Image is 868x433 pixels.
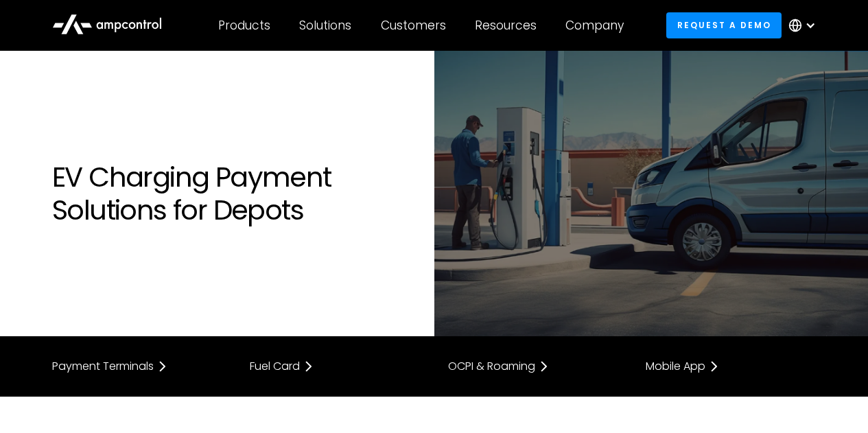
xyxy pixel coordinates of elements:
[381,18,446,33] div: Customers
[52,361,154,372] div: Payment Terminals
[299,18,351,33] div: Solutions
[52,358,222,375] a: Payment Terminals
[565,18,624,33] div: Company
[250,358,420,375] a: Fuel Card
[52,161,421,226] h1: EV Charging Payment Solutions for Depots
[448,361,535,372] div: OCPI & Roaming
[475,18,537,33] div: Resources
[646,361,705,372] div: Mobile App
[218,18,270,33] div: Products
[666,12,782,38] a: Request a demo
[448,358,618,375] a: OCPI & Roaming
[250,361,300,372] div: Fuel Card
[646,358,816,375] a: Mobile App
